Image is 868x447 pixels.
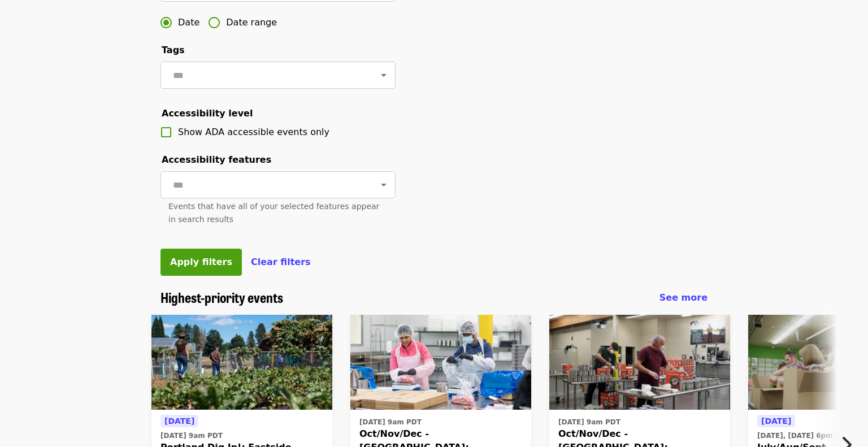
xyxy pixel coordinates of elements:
[160,431,223,441] time: [DATE] 9am PDT
[164,416,194,426] span: [DATE]
[350,315,531,410] img: Oct/Nov/Dec - Beaverton: Repack/Sort (age 10+) organized by Oregon Food Bank
[178,127,329,137] span: Show ADA accessible events only
[160,287,283,307] span: Highest-priority events
[151,315,332,410] img: Portland Dig In!: Eastside Learning Garden (all ages) - Aug/Sept/Oct organized by Oregon Food Bank
[162,154,271,165] span: Accessibility features
[251,255,311,269] button: Clear filters
[376,67,392,83] button: Open
[170,257,232,267] span: Apply filters
[162,108,253,119] span: Accessibility level
[359,417,422,427] time: [DATE] 9am PDT
[558,417,620,427] time: [DATE] 9am PDT
[659,292,708,303] span: See more
[160,249,242,276] button: Apply filters
[761,416,791,426] span: [DATE]
[376,177,392,193] button: Open
[160,289,283,306] a: Highest-priority events
[757,431,850,441] time: [DATE], [DATE] 6pm PDT
[162,45,185,55] span: Tags
[251,257,311,267] span: Clear filters
[178,16,199,29] span: Date
[168,202,379,224] span: Events that have all of your selected features appear in search results
[226,16,277,29] span: Date range
[659,291,708,305] a: See more
[151,289,717,306] div: Highest-priority events
[549,315,730,410] img: Oct/Nov/Dec - Portland: Repack/Sort (age 16+) organized by Oregon Food Bank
